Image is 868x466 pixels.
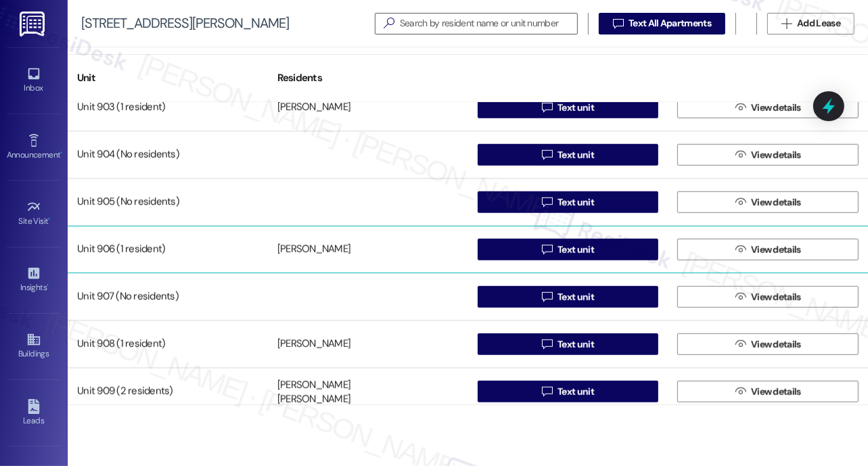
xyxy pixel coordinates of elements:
[542,149,552,160] i: 
[478,97,659,118] button: Text unit
[751,195,801,210] span: View details
[751,385,801,399] span: View details
[277,393,350,407] div: [PERSON_NAME]
[478,286,659,308] button: Text unit
[400,14,577,33] input: Search by resident name or unit number
[677,144,859,166] button: View details
[7,328,61,365] a: Buildings
[557,148,594,162] span: Text unit
[47,281,49,290] span: •
[7,62,61,99] a: Inbox
[478,191,659,213] button: Text unit
[60,148,62,158] span: •
[277,101,350,115] div: [PERSON_NAME]
[478,381,659,402] button: Text unit
[629,16,711,30] span: Text All Apartments
[751,243,801,257] span: View details
[781,18,792,29] i: 
[277,337,350,352] div: [PERSON_NAME]
[557,101,594,115] span: Text unit
[542,386,552,397] i: 
[557,290,594,304] span: Text unit
[542,197,552,208] i: 
[68,283,268,310] div: Unit 907 (No residents)
[542,339,552,350] i: 
[677,333,859,355] button: View details
[613,18,623,29] i: 
[751,337,801,352] span: View details
[735,102,746,113] i: 
[751,148,801,162] span: View details
[751,101,801,115] span: View details
[277,378,350,392] div: [PERSON_NAME]
[677,239,859,260] button: View details
[751,290,801,304] span: View details
[677,191,859,213] button: View details
[68,94,268,121] div: Unit 903 (1 resident)
[735,386,746,397] i: 
[81,16,289,30] div: [STREET_ADDRESS][PERSON_NAME]
[557,195,594,210] span: Text unit
[478,144,659,166] button: Text unit
[735,149,746,160] i: 
[49,214,51,224] span: •
[68,189,268,216] div: Unit 905 (No residents)
[542,244,552,255] i: 
[557,385,594,399] span: Text unit
[68,331,268,358] div: Unit 908 (1 resident)
[268,62,468,95] div: Residents
[735,244,746,255] i: 
[277,243,350,257] div: [PERSON_NAME]
[599,13,725,34] button: Text All Apartments
[478,333,659,355] button: Text unit
[68,378,268,405] div: Unit 909 (2 residents)
[735,197,746,208] i: 
[735,339,746,350] i: 
[677,97,859,118] button: View details
[557,243,594,257] span: Text unit
[20,11,47,37] img: ResiDesk Logo
[735,292,746,302] i: 
[677,381,859,402] button: View details
[68,236,268,263] div: Unit 906 (1 resident)
[542,102,552,113] i: 
[557,337,594,352] span: Text unit
[478,239,659,260] button: Text unit
[68,62,268,95] div: Unit
[767,13,854,34] button: Add Lease
[7,262,61,298] a: Insights •
[542,292,552,302] i: 
[677,286,859,308] button: View details
[7,395,61,432] a: Leads
[797,16,840,30] span: Add Lease
[378,16,400,30] i: 
[7,195,61,232] a: Site Visit •
[68,141,268,168] div: Unit 904 (No residents)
